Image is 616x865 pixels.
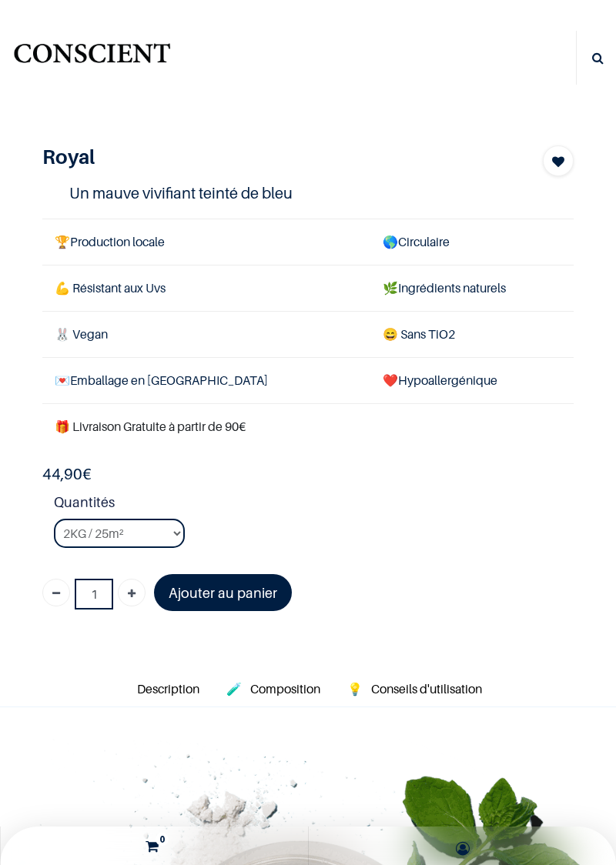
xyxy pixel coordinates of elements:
span: Description [137,681,199,696]
span: 🌿 [383,280,398,296]
span: 😄 S [383,326,407,342]
strong: Quantités [54,492,574,519]
td: Emballage en [GEOGRAPHIC_DATA] [42,358,370,404]
button: Add to wishlist [543,145,574,176]
span: 🏆 [55,234,70,249]
span: 44,90 [42,465,82,483]
font: 🎁 Livraison Gratuite à partir de 90€ [55,419,246,434]
a: 0 [5,827,304,865]
span: Add to wishlist [552,152,564,171]
span: 💪 Résistant aux Uvs [55,280,166,296]
td: Ingrédients naturels [370,265,574,311]
span: 🐰 Vegan [55,326,108,342]
font: Ajouter au panier [169,585,277,601]
a: Logo of Conscient [12,38,172,78]
b: € [42,465,92,483]
h1: Royal [42,145,494,169]
td: Production locale [42,219,370,265]
span: Composition [250,681,320,696]
span: 💡 [347,681,363,696]
img: Conscient [12,38,172,78]
a: Ajouter au panier [154,574,292,612]
h4: Un mauve vivifiant teinté de bleu [69,182,547,205]
td: ❤️Hypoallergénique [370,358,574,404]
iframe: Tidio Chat [537,766,609,838]
td: ans TiO2 [370,312,574,358]
span: 💌 [55,372,70,388]
span: 🧪 [226,681,242,696]
td: Circulaire [370,219,574,265]
sup: 0 [156,833,169,846]
a: Supprimer [42,579,70,606]
span: 🌎 [383,234,398,249]
a: Ajouter [118,579,146,606]
span: Conseils d'utilisation [371,681,482,696]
